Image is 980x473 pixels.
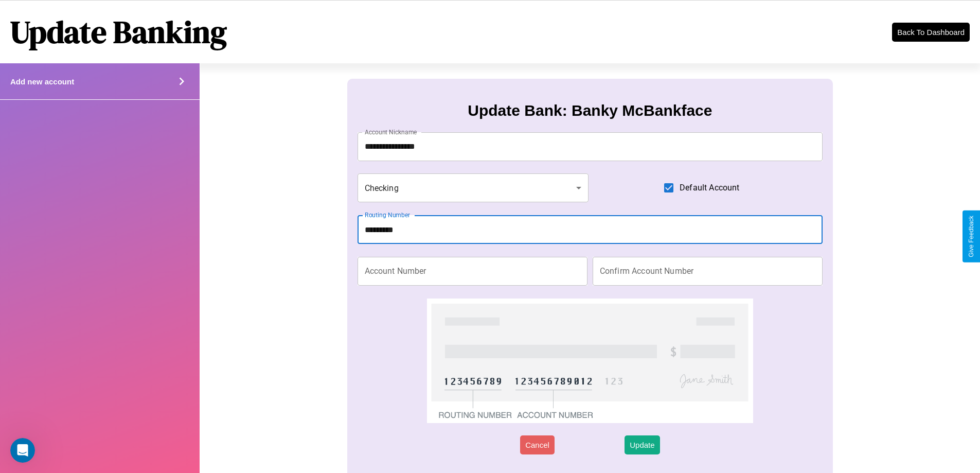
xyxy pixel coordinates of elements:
div: Checking [358,173,589,202]
h4: Add new account [10,77,74,86]
img: check [427,299,753,423]
div: Give Feedback [968,216,975,257]
label: Account Nickname [365,128,417,136]
button: Cancel [520,435,555,454]
iframe: Intercom live chat [10,438,35,463]
h3: Update Bank: Banky McBankface [468,102,712,119]
h1: Update Banking [10,11,227,53]
label: Routing Number [365,211,410,219]
button: Back To Dashboard [892,23,970,42]
button: Update [625,435,660,454]
span: Default Account [680,182,739,194]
